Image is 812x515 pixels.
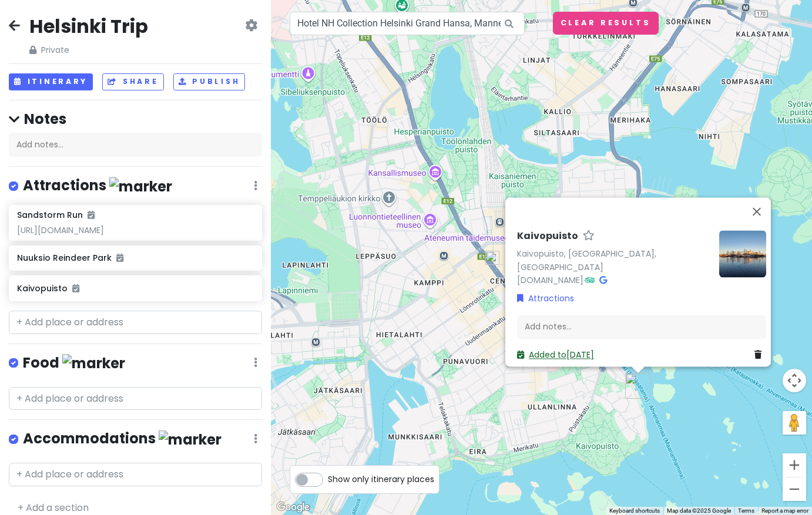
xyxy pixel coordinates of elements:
img: marker [109,177,172,196]
i: Added to itinerary [116,254,123,262]
i: Added to itinerary [72,284,79,292]
h6: Kaivopuisto [17,283,253,294]
a: Added to[DATE] [517,349,594,361]
h6: Kaivopuisto [517,230,578,243]
h4: Attractions [23,176,172,196]
img: Google [274,500,313,515]
a: Delete place [754,348,766,361]
div: Add notes... [517,315,766,339]
img: marker [159,430,222,449]
button: Zoom out [783,477,806,501]
button: Itinerary [9,73,93,90]
h6: Nuuksio Reindeer Park [17,253,253,263]
h6: Sandstorm Run [17,210,95,220]
button: Clear Results [553,12,659,35]
i: Google Maps [599,276,607,284]
a: Kaivopuisto, [GEOGRAPHIC_DATA], [GEOGRAPHIC_DATA] [517,248,656,273]
input: + Add place or address [9,463,262,486]
h4: Accommodations [23,429,222,449]
h4: Food [23,354,125,373]
a: Attractions [517,292,574,305]
input: Search a place [290,12,525,35]
div: Kaivopuisto [625,373,651,399]
div: · [517,230,710,287]
div: Add notes... [9,133,262,157]
i: Added to itinerary [88,211,95,219]
button: Share [102,73,163,90]
h4: Notes [9,110,262,128]
a: + Add a section [18,501,89,514]
button: Zoom in [783,453,806,477]
img: marker [62,354,125,372]
button: Close [743,197,771,225]
span: Show only itinerary places [328,473,434,486]
a: [DOMAIN_NAME] [517,274,583,286]
button: Keyboard shortcuts [609,507,660,515]
a: Star place [583,230,595,243]
img: Picture of the place [719,230,766,277]
div: [URL][DOMAIN_NAME] [17,225,253,235]
a: Open this area in Google Maps (opens a new window) [274,500,313,515]
h2: Helsinki Trip [29,14,148,39]
button: Publish [173,73,246,90]
a: Terms (opens in new tab) [738,507,754,514]
input: + Add place or address [9,387,262,410]
button: Map camera controls [783,369,806,392]
span: Map data ©2025 Google [667,507,731,514]
button: Drag Pegman onto the map to open Street View [783,411,806,435]
span: Private [29,43,148,56]
i: Tripadvisor [585,276,595,284]
a: Report a map error [761,507,808,514]
input: + Add place or address [9,311,262,334]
